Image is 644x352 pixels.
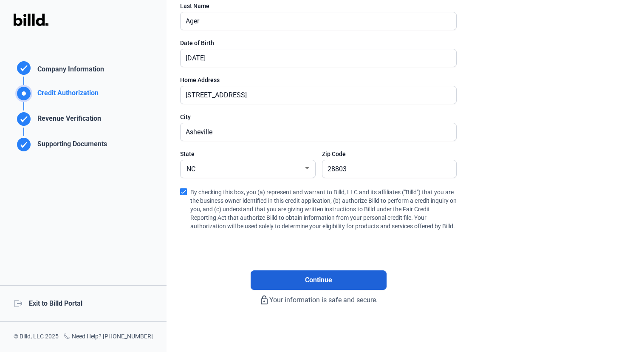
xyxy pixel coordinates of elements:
button: Continue [251,270,387,290]
div: Your information is safe and secure. [180,290,457,305]
span: Continue [305,275,332,285]
span: By checking this box, you (a) represent and warrant to Billd, LLC and its affiliates ("Billd") th... [190,187,457,230]
mat-icon: logout [14,298,22,307]
div: Zip Code [322,150,457,158]
div: Company Information [34,64,104,77]
div: Supporting Documents [34,139,107,153]
div: City [180,113,457,121]
mat-icon: lock_outline [259,295,269,305]
div: Last Name [180,2,457,10]
div: Date of Birth [180,39,457,47]
div: Credit Authorization [34,88,99,102]
div: Home Address [180,76,457,84]
div: State [180,150,315,158]
div: © Billd, LLC 2025 [14,332,59,342]
img: Billd Logo [14,14,48,26]
span: NC [186,165,195,173]
div: Revenue Verification [34,114,101,128]
div: Need Help? [PHONE_NUMBER] [63,332,153,342]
